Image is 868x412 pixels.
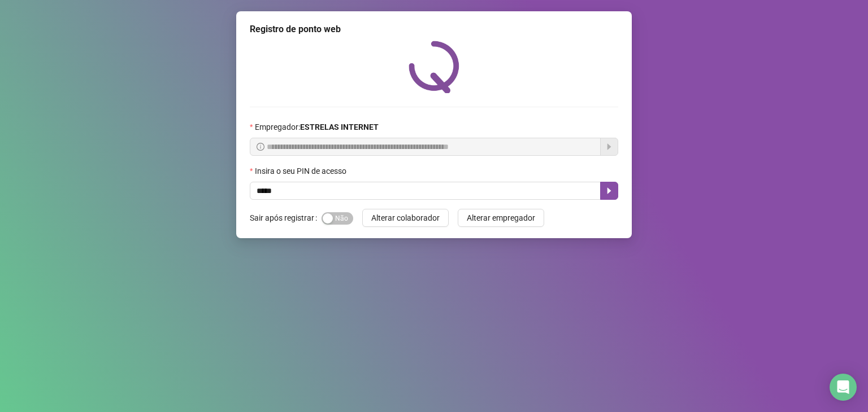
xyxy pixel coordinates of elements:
strong: ESTRELAS INTERNET [300,122,379,132]
span: Alterar empregador [467,212,535,224]
span: Alterar colaborador [371,212,440,224]
button: Alterar colaborador [362,209,449,227]
label: Sair após registrar [250,209,322,227]
img: QRPoint [409,41,459,93]
span: caret-right [605,186,614,195]
span: Empregador : [255,121,379,133]
span: info-circle [257,143,264,151]
div: Registro de ponto web [250,23,618,36]
div: Open Intercom Messenger [830,374,857,401]
label: Insira o seu PIN de acesso [250,165,354,177]
button: Alterar empregador [458,209,544,227]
